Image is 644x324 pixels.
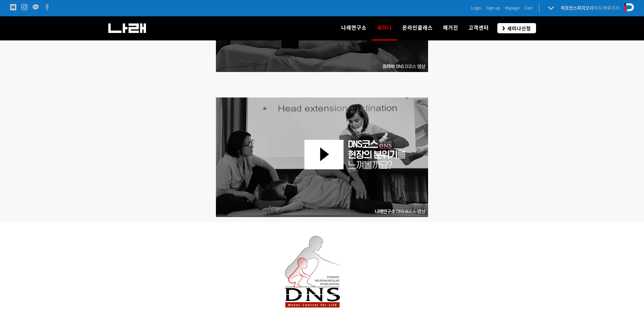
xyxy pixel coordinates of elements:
a: 퍼포먼스피지오페이지 바로가기 [561,5,619,11]
a: Mypage [505,5,520,12]
a: 매거진 [438,16,463,40]
a: 나래연구소 [336,16,372,40]
span: 나래연구소 [341,25,367,31]
a: Login [471,5,481,12]
span: 고객센터 [468,25,489,31]
img: 2da3928754651.png [278,231,350,321]
a: 세미나신청 [497,23,536,33]
span: 세미나 [377,22,392,33]
span: 매거진 [443,25,458,31]
a: 고객센터 [463,16,494,40]
a: 세미나 [372,16,397,40]
span: 세미나신청 [505,25,531,32]
span: 온라인클래스 [402,25,433,31]
strong: 퍼포먼스피지오 [561,5,589,11]
a: 온라인클래스 [397,16,438,40]
a: Cart [525,5,532,12]
a: Sign up [486,5,500,12]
